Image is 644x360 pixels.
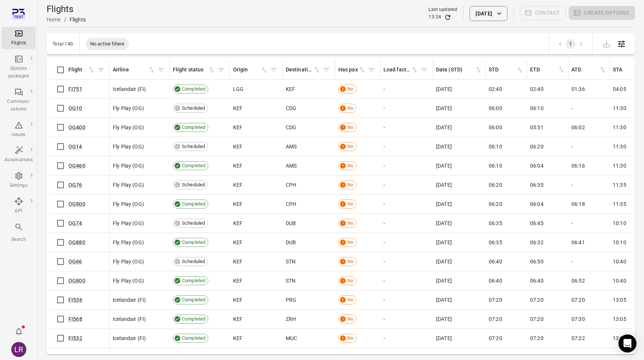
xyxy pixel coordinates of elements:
[530,124,544,131] span: 05:51
[613,277,626,284] span: 10:40
[2,118,36,141] a: Issues
[571,219,607,227] div: -
[173,66,208,74] div: Flight status
[113,104,144,112] span: Fly Play (OG)
[233,219,242,227] span: KEF
[64,15,67,24] li: /
[489,219,502,227] span: 06:35
[436,104,452,112] span: [DATE]
[233,200,242,208] span: KEF
[569,6,635,21] span: Please make a selection to create an option package
[530,104,544,112] span: 06:10
[571,143,607,150] div: -
[286,104,296,112] span: CDG
[530,66,565,74] div: Sort by ETD in ascending order
[2,27,36,49] a: Flights
[215,64,227,76] span: Filter by flight status
[530,66,565,74] span: ETD
[113,85,146,93] span: Icelandair (FI)
[286,181,296,189] span: CPH
[113,143,144,150] span: Fly Play (OG)
[383,66,418,74] span: Load factor
[530,296,544,304] span: 07:20
[436,258,452,265] span: [DATE]
[571,277,585,284] span: 06:52
[571,124,585,131] span: 06:02
[489,334,502,342] span: 07:20
[530,334,544,342] span: 07:20
[436,162,452,169] span: [DATE]
[5,207,33,215] div: API
[530,200,544,208] span: 06:04
[2,85,36,115] a: Communi-cations
[47,17,61,23] a: Home
[489,296,502,304] span: 07:20
[345,85,356,93] span: No
[179,219,208,227] span: Scheduled
[2,144,36,166] a: Automations
[286,66,321,74] span: Destination
[614,36,629,51] button: Open table configuration
[113,334,146,342] span: Icelandair (FI)
[345,315,356,323] span: No
[5,39,33,47] div: Flights
[286,277,295,284] span: STN
[5,182,33,189] div: Settings
[179,277,208,284] span: Completed
[418,64,430,76] span: Filter by load factor
[489,66,524,74] div: Sort by STD in ascending order
[233,66,261,74] div: Origin
[2,195,36,217] a: API
[345,296,356,304] span: No
[613,143,626,150] span: 11:30
[5,131,33,139] div: Issues
[155,64,167,76] button: Filter by airline
[179,315,208,323] span: Completed
[530,219,544,227] span: 06:45
[613,258,626,265] span: 10:40
[345,124,356,131] span: No
[436,200,452,208] span: [DATE]
[286,124,296,131] span: CDG
[113,200,144,208] span: Fly Play (OG)
[530,258,544,265] span: 06:50
[179,85,208,93] span: Completed
[68,335,82,341] a: FI532
[68,66,95,74] div: Sort by flight in ascending order
[68,239,85,245] a: OG880
[5,156,33,164] div: Automations
[530,181,544,189] span: 06:30
[520,6,566,21] span: Please make a selection to create communications
[345,258,356,265] span: No
[70,16,86,23] div: Flights
[571,162,585,169] span: 06:16
[113,66,148,74] div: Airline
[233,66,268,74] div: Sort by origin in ascending order
[268,64,279,76] span: Filter by origin
[113,258,144,265] span: Fly Play (OG)
[179,124,208,131] span: Completed
[613,239,626,246] span: 10:10
[68,220,82,226] a: OG74
[530,143,544,150] span: 06:20
[95,64,106,76] button: Filter by flight
[571,239,585,246] span: 06:41
[113,162,144,169] span: Fly Play (OG)
[338,66,358,74] div: Has pax
[345,277,356,284] span: No
[233,66,268,74] span: Origin
[68,278,85,284] a: OG800
[68,297,82,303] a: FI536
[47,3,86,15] h1: Flights
[233,162,242,169] span: KEF
[233,124,242,131] span: KEF
[436,219,452,227] span: [DATE]
[489,85,502,93] span: 02:40
[436,124,452,131] span: [DATE]
[338,66,366,74] span: Has pax
[530,162,544,169] span: 06:04
[383,162,430,169] div: -
[233,315,242,323] span: KEF
[68,201,85,207] a: OG900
